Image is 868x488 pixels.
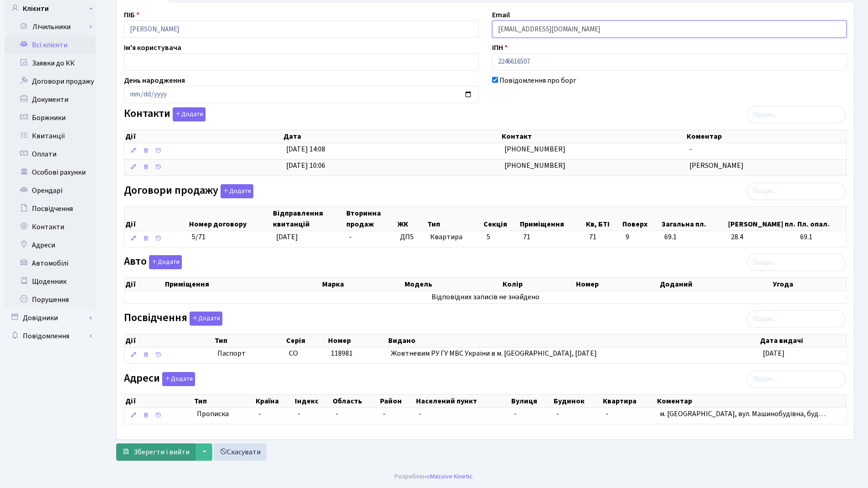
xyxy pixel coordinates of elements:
[286,161,325,171] span: [DATE] 10:06
[134,447,190,457] span: Зберегти і вийти
[124,372,195,386] label: Адреси
[124,255,182,269] label: Авто
[523,232,530,242] span: 71
[656,395,846,408] th: Коментар
[124,291,846,303] td: Відповідних записів не знайдено
[124,42,181,53] label: Ім'я користувача
[763,348,785,358] span: [DATE]
[116,443,195,461] button: Зберегти і вийти
[173,107,205,121] button: Контакти
[5,54,96,72] a: Заявки до КК
[5,109,96,127] a: Боржники
[664,232,724,242] span: 69.1
[606,409,608,419] span: -
[345,207,396,231] th: Вторинна продаж
[661,207,728,231] th: Загальна пл.
[747,106,846,123] input: Пошук...
[192,232,205,242] span: 5/71
[659,278,772,291] th: Доданий
[492,10,510,20] label: Email
[258,409,290,419] span: -
[499,75,576,86] label: Повідомлення про борг
[430,232,479,242] span: Квартира
[255,395,294,408] th: Країна
[501,130,686,143] th: Контакт
[747,254,846,271] input: Пошук...
[602,395,656,408] th: Квартира
[396,207,426,231] th: ЖК
[430,472,473,481] a: Massive Kinetic
[349,232,352,242] span: -
[286,144,325,154] span: [DATE] 14:08
[5,91,96,109] a: Документи
[5,163,96,181] a: Особові рахунки
[332,395,379,408] th: Область
[426,207,483,231] th: Тип
[747,183,846,200] input: Пошук...
[294,395,332,408] th: Індекс
[160,370,195,386] a: Додати
[147,254,182,270] a: Додати
[759,334,846,347] th: Дата видачі
[689,144,692,154] span: -
[221,184,253,198] button: Договори продажу
[124,395,193,408] th: Дії
[124,10,139,20] label: ПІБ
[5,218,96,236] a: Контакти
[419,409,421,419] span: -
[400,232,423,242] span: ДП5
[556,409,559,419] span: -
[5,236,96,254] a: Адреси
[289,348,298,358] span: СО
[415,395,510,408] th: Населений пункт
[188,207,272,231] th: Номер договору
[331,348,353,358] span: 118981
[404,278,501,291] th: Модель
[483,207,519,231] th: Секція
[124,278,164,291] th: Дії
[502,278,575,291] th: Колір
[747,310,846,327] input: Пошук...
[5,181,96,200] a: Орендарі
[10,18,96,36] a: Лічильники
[621,207,661,231] th: Поверх
[214,334,285,347] th: Тип
[335,409,338,419] span: -
[379,395,415,408] th: Район
[5,272,96,291] a: Щоденник
[686,130,846,143] th: Коментар
[298,409,300,419] span: -
[124,184,253,198] label: Договори продажу
[660,409,826,419] span: м. [GEOGRAPHIC_DATA], вул. Машинобудівна, буд…
[193,395,255,408] th: Тип
[492,42,508,53] label: ІПН
[727,207,796,231] th: [PERSON_NAME] пл.
[214,443,267,461] a: Скасувати
[124,312,222,326] label: Посвідчення
[217,348,281,359] span: Паспорт
[731,232,793,242] span: 28.4
[124,207,188,231] th: Дії
[585,207,621,231] th: Кв, БТІ
[553,395,602,408] th: Будинок
[285,334,327,347] th: Серія
[272,207,345,231] th: Відправлення квитанцій
[124,334,214,347] th: Дії
[124,75,185,86] label: День народження
[510,395,553,408] th: Вулиця
[5,291,96,309] a: Порушення
[197,409,229,419] span: Прописка
[387,334,759,347] th: Видано
[187,310,222,326] a: Додати
[218,182,253,198] a: Додати
[124,107,205,121] label: Контакти
[395,472,474,482] div: Розроблено .
[5,145,96,163] a: Оплати
[5,127,96,145] a: Квитанції
[5,309,96,327] a: Довідники
[170,106,205,122] a: Додати
[514,409,517,419] span: -
[575,278,659,291] th: Номер
[626,232,657,242] span: 9
[800,232,842,242] span: 69.1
